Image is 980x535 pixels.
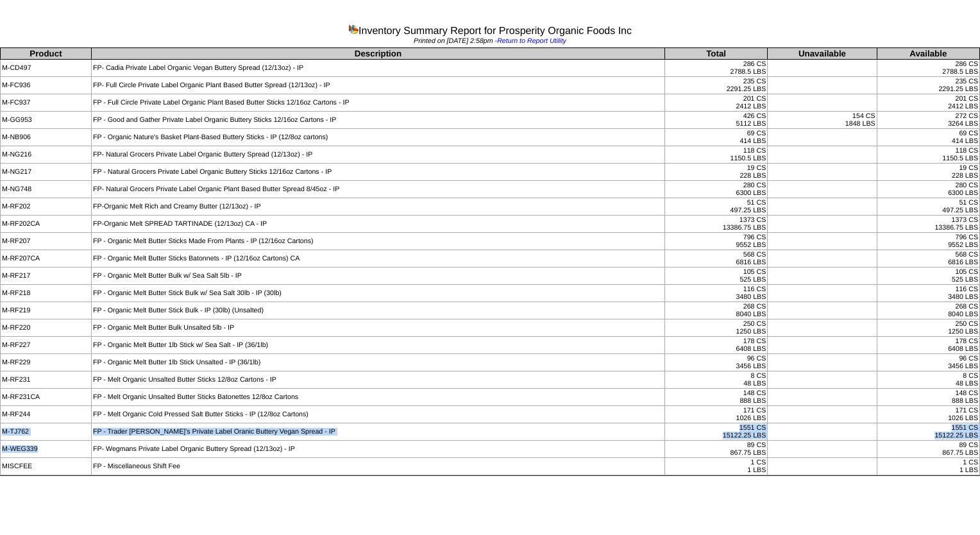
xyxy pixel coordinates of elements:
[1,371,92,389] td: M-RF231
[664,129,767,146] td: 69 CS 414 LBS
[768,48,877,60] th: Unavailable
[1,181,92,198] td: M-NG748
[1,406,92,423] td: M-RF244
[1,233,92,250] td: M-RF207
[91,302,664,319] td: FP - Organic Melt Butter Stick Bulk - IP (30lb) (Unsalted)
[877,441,979,458] td: 89 CS 867.75 LBS
[91,112,664,129] td: FP - Good and Gather Private Label Organic Buttery Sticks 12/16oz Cartons - IP
[91,423,664,441] td: FP - Trader [PERSON_NAME]'s Private Label Oranic Buttery Vegan Spread - IP
[1,458,92,475] td: MISCFEE
[1,423,92,441] td: M-TJ762
[91,94,664,112] td: FP - Full Circle Private Label Organic Plant Based Butter Sticks 12/16oz Cartons - IP
[91,458,664,475] td: FP - Miscellaneous Shift Fee
[1,250,92,267] td: M-RF207CA
[664,354,767,371] td: 96 CS 3456 LBS
[91,406,664,423] td: FP - Melt Organic Cold Pressed Salt Butter Sticks - IP (12/8oz Cartons)
[91,250,664,267] td: FP - Organic Melt Butter Sticks Batonnets - IP (12/16oz Cartons) CA
[1,60,92,77] td: M-CD497
[877,285,979,302] td: 116 CS 3480 LBS
[1,441,92,458] td: M-WEG339
[91,233,664,250] td: FP - Organic Melt Butter Sticks Made From Plants - IP (12/16oz Cartons)
[664,48,767,60] th: Total
[664,233,767,250] td: 796 CS 9552 LBS
[91,181,664,198] td: FP- Natural Grocers Private Label Organic Plant Based Butter Spread 8/45oz - IP
[1,354,92,371] td: M-RF229
[877,164,979,181] td: 19 CS 228 LBS
[664,406,767,423] td: 171 CS 1026 LBS
[1,285,92,302] td: M-RF218
[664,164,767,181] td: 19 CS 228 LBS
[877,77,979,94] td: 235 CS 2291.25 LBS
[1,198,92,216] td: M-RF202
[91,216,664,233] td: FP-Organic Melt SPREAD TARTINADE (12/13oz) CA - IP
[91,146,664,164] td: FP- Natural Grocers Private Label Organic Buttery Spread (12/13oz) - IP
[91,267,664,285] td: FP - Organic Melt Butter Bulk w/ Sea Salt 5lb - IP
[91,164,664,181] td: FP - Natural Grocers Private Label Organic Buttery Sticks 12/16oz Cartons - IP
[877,146,979,164] td: 118 CS 1150.5 LBS
[664,267,767,285] td: 105 CS 525 LBS
[91,319,664,337] td: FP - Organic Melt Butter Bulk Unsalted 5lb - IP
[877,406,979,423] td: 171 CS 1026 LBS
[1,389,92,406] td: M-RF231CA
[664,198,767,216] td: 51 CS 497.25 LBS
[664,371,767,389] td: 8 CS 48 LBS
[664,146,767,164] td: 118 CS 1150.5 LBS
[91,77,664,94] td: FP- Full Circle Private Label Organic Plant Based Butter Spread (12/13oz) - IP
[91,285,664,302] td: FP - Organic Melt Butter Stick Bulk w/ Sea Salt 30lb - IP (30lb)
[497,37,566,45] a: Return to Report Utility
[664,423,767,441] td: 1551 CS 15122.25 LBS
[664,94,767,112] td: 201 CS 2412 LBS
[1,302,92,319] td: M-RF219
[877,458,979,475] td: 1 CS 1 LBS
[877,389,979,406] td: 148 CS 888 LBS
[91,129,664,146] td: FP - Organic Nature's Basket Plant-Based Buttery Sticks - IP (12/8oz cartons)
[768,112,877,129] td: 154 CS 1848 LBS
[877,319,979,337] td: 250 CS 1250 LBS
[877,112,979,129] td: 272 CS 3264 LBS
[1,94,92,112] td: M-FC937
[91,60,664,77] td: FP- Cadia Private Label Organic Vegan Buttery Spread (12/13oz) - IP
[91,441,664,458] td: FP- Wegmans Private Label Organic Buttery Spread (12/13oz) - IP
[877,267,979,285] td: 105 CS 525 LBS
[1,216,92,233] td: M-RF202CA
[877,94,979,112] td: 201 CS 2412 LBS
[877,302,979,319] td: 268 CS 8040 LBS
[877,181,979,198] td: 280 CS 6300 LBS
[664,389,767,406] td: 148 CS 888 LBS
[1,267,92,285] td: M-RF217
[664,441,767,458] td: 89 CS 867.75 LBS
[1,129,92,146] td: M-NB906
[877,337,979,354] td: 178 CS 6408 LBS
[664,250,767,267] td: 568 CS 6816 LBS
[877,60,979,77] td: 286 CS 2788.5 LBS
[91,354,664,371] td: FP - Organic Melt Butter 1lb Stick Unsalted - IP (36/1lb)
[91,389,664,406] td: FP - Melt Organic Unsalted Butter Sticks Batonettes 12/8oz Cartons
[664,112,767,129] td: 426 CS 5112 LBS
[877,354,979,371] td: 96 CS 3456 LBS
[877,233,979,250] td: 796 CS 9552 LBS
[1,146,92,164] td: M-NG216
[664,60,767,77] td: 286 CS 2788.5 LBS
[877,250,979,267] td: 568 CS 6816 LBS
[1,164,92,181] td: M-NG217
[664,77,767,94] td: 235 CS 2291.25 LBS
[664,319,767,337] td: 250 CS 1250 LBS
[877,198,979,216] td: 51 CS 497.25 LBS
[664,181,767,198] td: 280 CS 6300 LBS
[877,371,979,389] td: 8 CS 48 LBS
[1,48,92,60] th: Product
[664,216,767,233] td: 1373 CS 13386.75 LBS
[877,48,979,60] th: Available
[664,337,767,354] td: 178 CS 6408 LBS
[1,112,92,129] td: M-GG953
[1,319,92,337] td: M-RF220
[1,337,92,354] td: M-RF227
[91,48,664,60] th: Description
[91,371,664,389] td: FP - Melt Organic Unsalted Butter Sticks 12/8oz Cartons - IP
[664,458,767,475] td: 1 CS 1 LBS
[877,129,979,146] td: 69 CS 414 LBS
[91,198,664,216] td: FP-Organic Melt Rich and Creamy Butter (12/13oz) - IP
[1,77,92,94] td: M-FC936
[877,423,979,441] td: 1551 CS 15122.25 LBS
[877,216,979,233] td: 1373 CS 13386.75 LBS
